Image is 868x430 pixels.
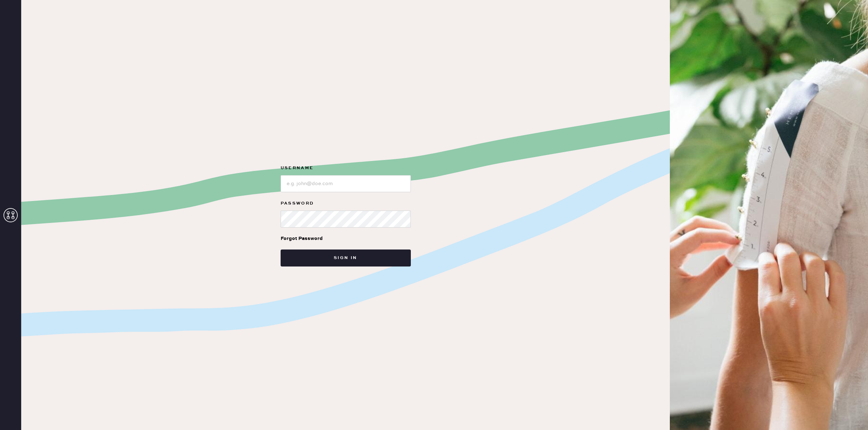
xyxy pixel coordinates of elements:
[281,199,411,208] label: Password
[281,164,411,172] label: Username
[281,235,323,242] div: Forgot Password
[281,175,411,192] input: e.g. john@doe.com
[281,228,323,250] a: Forgot Password
[281,250,411,266] button: Sign in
